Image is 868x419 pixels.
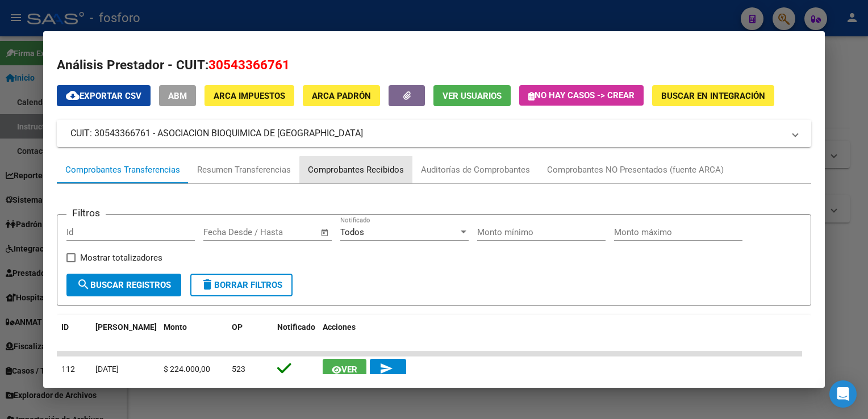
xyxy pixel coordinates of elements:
[57,120,811,147] mat-expansion-panel-header: CUIT: 30543366761 - ASOCIACION BIOQUIMICA DE [GEOGRAPHIC_DATA]
[277,322,315,332] span: Notificado
[318,315,802,353] datatable-header-cell: Acciones
[528,90,635,100] span: No hay casos -> Crear
[66,206,106,220] h3: Filtros
[303,85,380,106] button: ARCA Padrón
[661,91,765,101] span: Buscar en Integración
[80,251,162,265] span: Mostrar totalizadores
[159,315,227,353] datatable-header-cell: Monto
[66,89,80,102] mat-icon: cloud_download
[308,164,404,177] div: Comprobantes Recibidos
[443,91,502,101] span: Ver Usuarios
[203,227,249,237] input: Fecha inicio
[652,85,774,106] button: Buscar en Integración
[61,322,69,332] span: ID
[312,91,371,101] span: ARCA Padrón
[201,278,214,291] mat-icon: delete
[232,322,243,332] span: OP
[70,127,783,140] mat-panel-title: CUIT: 30543366761 - ASOCIACION BIOQUIMICA DE [GEOGRAPHIC_DATA]
[208,57,290,72] span: 30543366761
[77,280,171,290] span: Buscar Registros
[95,364,119,374] span: [DATE]
[57,85,151,106] button: Exportar CSV
[547,164,724,177] div: Comprobantes NO Presentados (fuente ARCA)
[260,227,315,237] input: Fecha fin
[164,364,210,374] span: $ 224.000,00
[201,280,282,290] span: Borrar Filtros
[159,85,196,106] button: ABM
[379,362,393,375] mat-icon: send
[57,315,91,353] datatable-header-cell: ID
[190,274,293,296] button: Borrar Filtros
[61,364,75,374] span: 112
[323,359,366,380] button: Ver
[341,364,357,375] span: Ver
[65,164,180,177] div: Comprobantes Transferencias
[205,85,294,106] button: ARCA Impuestos
[214,91,285,101] span: ARCA Impuestos
[227,315,273,353] datatable-header-cell: OP
[340,227,364,237] span: Todos
[57,56,811,75] h2: Análisis Prestador - CUIT:
[77,278,90,291] mat-icon: search
[197,164,291,177] div: Resumen Transferencias
[829,380,857,408] div: Open Intercom Messenger
[519,85,644,106] button: No hay casos -> Crear
[323,322,356,332] span: Acciones
[66,91,141,101] span: Exportar CSV
[168,91,187,101] span: ABM
[66,274,181,296] button: Buscar Registros
[433,85,511,106] button: Ver Usuarios
[164,322,187,332] span: Monto
[95,322,157,332] span: [PERSON_NAME]
[273,315,318,353] datatable-header-cell: Notificado
[91,315,159,353] datatable-header-cell: Fecha T.
[318,226,331,239] button: Open calendar
[232,364,245,374] span: 523
[421,164,530,177] div: Auditorías de Comprobantes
